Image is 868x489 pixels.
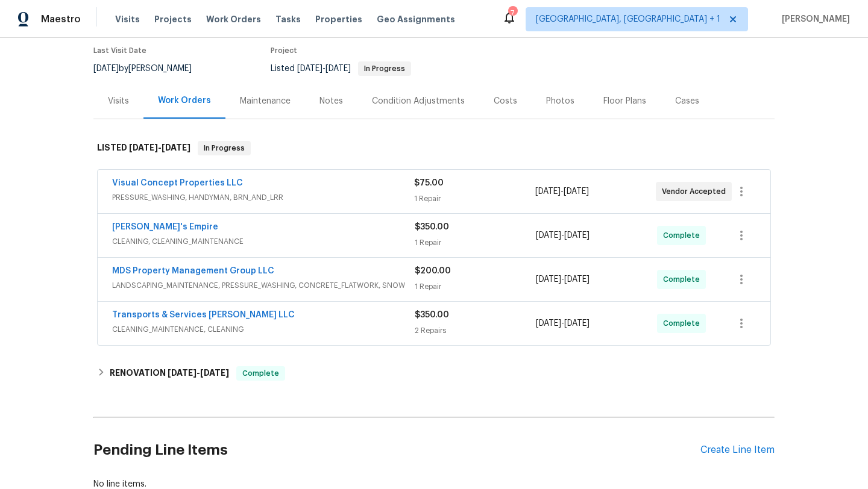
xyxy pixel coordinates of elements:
span: Tasks [275,15,301,23]
span: In Progress [199,142,250,154]
span: Last Visit Date [93,47,146,54]
span: - [536,229,590,241]
span: - [536,273,590,285]
span: LANDSCAPING_MAINTENANCE, PRESSURE_WASHING, CONCRETE_FLATWORK, SNOW [112,279,415,291]
div: Photos [546,95,574,107]
span: Complete [663,317,705,329]
a: Transports & Services [PERSON_NAME] LLC [112,311,295,319]
span: [DATE] [564,319,590,328]
div: 1 Repair [415,281,536,293]
div: Notes [319,95,343,107]
span: Visits [115,13,140,25]
span: Maestro [41,13,81,25]
span: Work Orders [206,13,261,25]
h2: Pending Line Items [93,422,700,478]
span: $75.00 [414,179,444,187]
span: CLEANING, CLEANING_MAINTENANCE [112,235,415,248]
span: [PERSON_NAME] [777,13,850,25]
span: [DATE] [93,64,119,73]
div: 2 Repairs [415,325,536,337]
span: - [297,64,351,73]
span: Complete [663,229,705,241]
span: CLEANING_MAINTENANCE, CLEANING [112,323,415,335]
span: [GEOGRAPHIC_DATA], [GEOGRAPHIC_DATA] + 1 [536,13,720,25]
span: [DATE] [564,275,590,284]
div: Visits [108,95,129,107]
h6: RENOVATION [110,366,229,381]
span: [DATE] [162,143,190,152]
span: [DATE] [564,187,589,196]
span: - [535,185,589,198]
span: [DATE] [297,64,322,73]
div: Costs [494,95,517,107]
span: [DATE] [536,231,561,240]
span: [DATE] [200,369,229,377]
span: $350.00 [415,311,449,319]
span: [DATE] [129,143,158,152]
a: [PERSON_NAME]'s Empire [112,223,218,231]
div: Condition Adjustments [372,95,465,107]
span: Geo Assignments [377,13,455,25]
span: - [168,369,229,377]
div: 7 [508,7,517,19]
span: [DATE] [535,187,561,196]
span: [DATE] [325,64,351,73]
span: Complete [663,273,705,285]
div: Maintenance [240,95,291,107]
a: Visual Concept Properties LLC [112,179,243,187]
span: $350.00 [415,223,449,231]
span: [DATE] [564,231,590,240]
span: $200.00 [415,267,451,275]
span: Vendor Accepted [662,185,731,198]
a: MDS Property Management Group LLC [112,267,274,275]
div: Floor Plans [603,95,646,107]
div: Cases [675,95,699,107]
span: PRESSURE_WASHING, HANDYMAN, BRN_AND_LRR [112,192,414,204]
div: Create Line Item [700,444,775,456]
div: by [PERSON_NAME] [93,61,206,76]
span: Project [271,47,297,54]
span: [DATE] [536,275,561,284]
span: In Progress [359,65,410,72]
div: RENOVATION [DATE]-[DATE]Complete [93,359,775,388]
div: 1 Repair [415,237,536,249]
span: Projects [154,13,192,25]
span: Listed [271,64,411,73]
div: Work Orders [158,95,211,107]
div: LISTED [DATE]-[DATE]In Progress [93,129,775,167]
h6: LISTED [97,141,190,155]
span: [DATE] [536,319,561,328]
span: - [536,317,590,329]
span: Properties [315,13,362,25]
span: [DATE] [168,369,197,377]
span: Complete [237,367,284,379]
div: 1 Repair [414,193,535,205]
span: - [129,143,190,152]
